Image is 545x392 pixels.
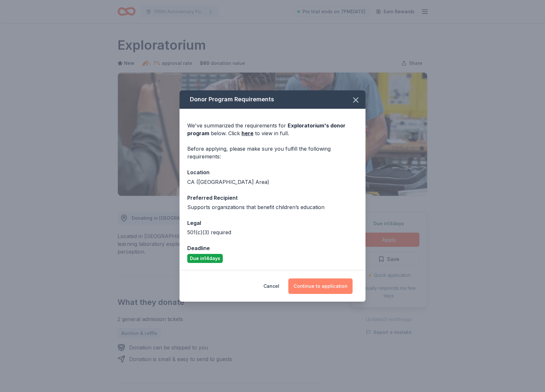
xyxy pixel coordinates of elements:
button: Continue to application [288,278,353,294]
div: Due in 14 days [187,254,223,263]
div: CA ([GEOGRAPHIC_DATA] Area) [187,178,358,186]
div: Legal [187,219,358,227]
div: Preferred Recipient [187,194,358,202]
div: Deadline [187,244,358,252]
div: Location [187,168,358,176]
div: Donor Program Requirements [180,90,365,109]
div: We've summarized the requirements for below. Click to view in full. [187,122,358,137]
div: Before applying, please make sure you fulfill the following requirements: [187,145,358,160]
div: Supports organizations that benefit children’s education [187,203,358,211]
a: here [242,129,253,137]
button: Cancel [263,278,279,294]
div: 501(c)(3) required [187,228,358,236]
